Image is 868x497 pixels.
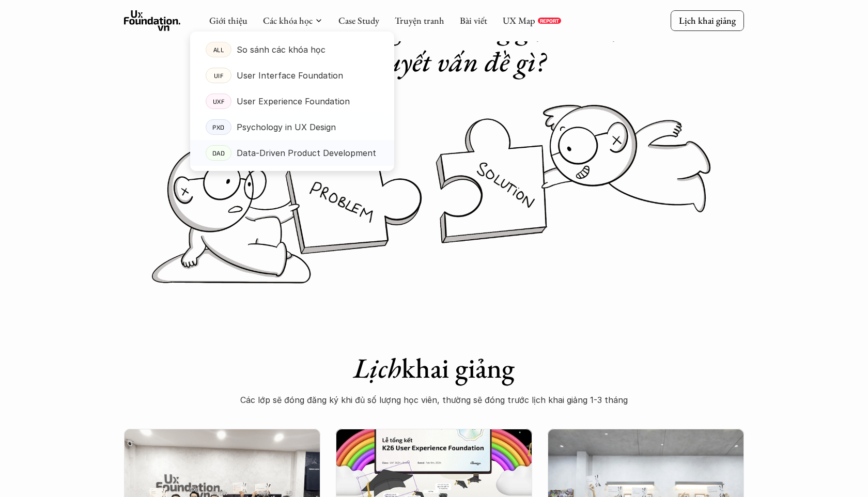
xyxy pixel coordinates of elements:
p: User Interface Foundation [237,68,343,83]
p: DAD [212,149,225,157]
a: Case Study [338,14,379,26]
h1: khai giảng [227,351,641,385]
p: Data-Driven Product Development [237,145,376,161]
p: Psychology in UX Design [237,119,336,135]
a: Các khóa học [263,14,313,26]
a: DADData-Driven Product Development [190,140,394,166]
p: ALL [213,46,224,53]
p: UIF [214,72,224,79]
a: ALLSo sánh các khóa học [190,37,394,63]
a: Giới thiệu [209,14,247,26]
p: REPORT [540,18,559,24]
p: So sánh các khóa học [237,42,326,57]
a: UX Map [503,14,535,26]
p: Các lớp sẽ đóng đăng ký khi đủ số lượng học viên, thường sẽ đóng trước lịch khai giảng 1-3 tháng [227,392,641,408]
h1: Nên xây dựng [227,11,641,79]
em: Lịch [353,350,401,386]
a: Lịch khai giảng [671,10,744,30]
a: UXFUser Experience Foundation [190,88,394,114]
p: User Experience Foundation [237,94,350,109]
p: UXF [213,98,225,105]
em: tính năng gì, cho ai, giải quyết vấn đề gì? [323,10,628,80]
a: PXDPsychology in UX Design [190,114,394,140]
p: Lịch khai giảng [679,14,736,26]
a: UIFUser Interface Foundation [190,63,394,88]
a: Truyện tranh [395,14,444,26]
p: PXD [212,123,225,131]
a: Bài viết [460,14,487,26]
